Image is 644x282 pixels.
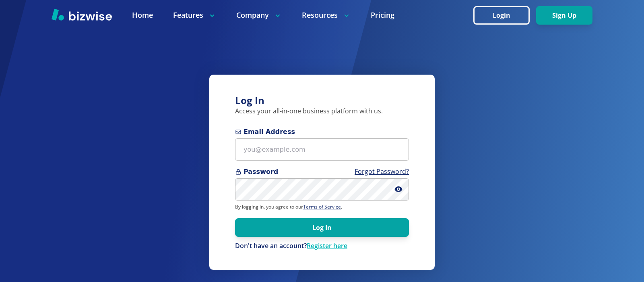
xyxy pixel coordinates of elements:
[235,242,409,251] p: Don't have an account?
[303,203,341,210] a: Terms of Service
[235,94,409,107] h3: Log In
[236,10,282,20] p: Company
[473,6,530,25] button: Login
[307,241,347,250] a: Register here
[235,127,409,137] span: Email Address
[235,167,409,177] span: Password
[173,10,216,20] p: Features
[536,6,592,25] button: Sign Up
[371,10,394,20] a: Pricing
[536,12,592,19] a: Sign Up
[235,218,409,237] button: Log In
[52,8,112,21] img: Bizwise Logo
[235,138,409,161] input: you@example.com
[235,242,409,251] div: Don't have an account?Register here
[302,10,351,20] p: Resources
[235,107,409,116] p: Access your all-in-one business platform with us.
[355,167,409,176] a: Forgot Password?
[132,10,153,20] a: Home
[235,204,409,210] p: By logging in, you agree to our .
[473,12,536,19] a: Login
